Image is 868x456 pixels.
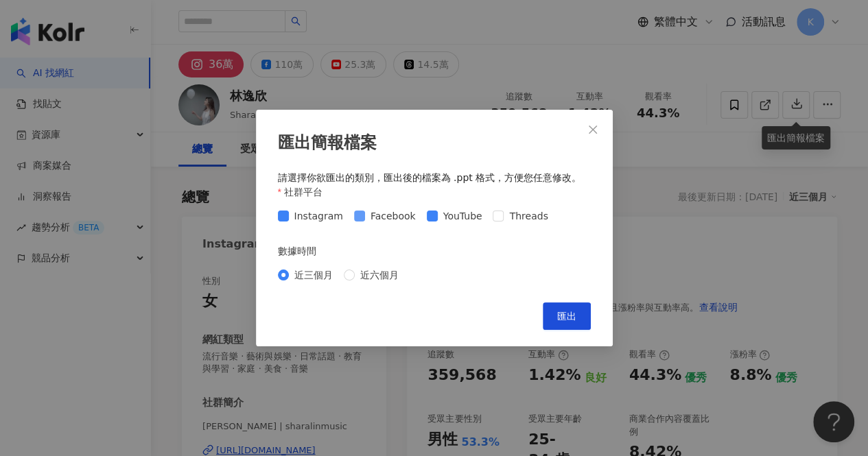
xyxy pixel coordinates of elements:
[579,116,607,143] button: Close
[504,208,553,224] span: Threads
[355,267,404,283] span: 近六個月
[543,302,591,330] button: 匯出
[557,311,576,322] span: 匯出
[278,132,591,155] div: 匯出簡報檔案
[365,208,421,224] span: Facebook
[289,267,338,283] span: 近三個月
[278,171,591,185] div: 請選擇你欲匯出的類別，匯出後的檔案為 .ppt 格式，方便您任意修改。
[438,208,488,224] span: YouTube
[289,208,349,224] span: Instagram
[587,124,598,135] span: close
[278,184,333,200] label: 社群平台
[278,243,326,259] label: 數據時間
